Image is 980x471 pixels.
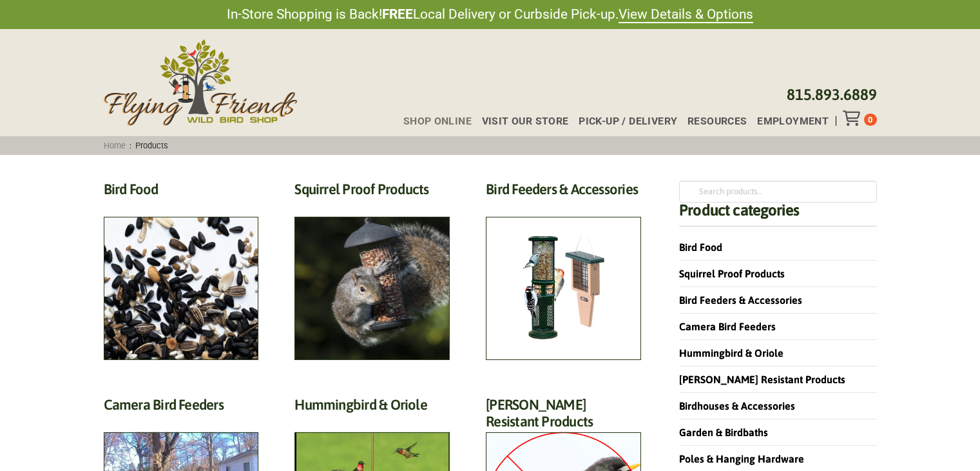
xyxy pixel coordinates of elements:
span: Shop Online [403,116,472,126]
a: View Details & Options [619,6,753,23]
strong: FREE [382,6,413,22]
span: Employment [757,116,829,126]
a: Shop Online [393,116,472,126]
a: Visit product category Bird Food [104,181,259,360]
a: Employment [747,116,829,126]
a: Visit product category Bird Feeders & Accessories [486,181,641,360]
a: Visit Our Store [472,116,569,126]
img: Flying Friends Wild Bird Shop Logo [104,39,297,126]
h2: Camera Bird Feeders [104,396,259,420]
a: Bird Food [679,241,722,253]
a: Hummingbird & Oriole [679,347,783,359]
a: Resources [677,116,747,126]
a: Home [99,141,130,150]
a: Garden & Birdbaths [679,426,768,438]
a: [PERSON_NAME] Resistant Products [679,374,845,385]
span: Visit Our Store [482,116,569,126]
span: : [99,141,173,150]
h2: [PERSON_NAME] Resistant Products [486,396,641,437]
h4: Product categories [679,203,876,226]
h2: Bird Food [104,181,259,205]
h2: Bird Feeders & Accessories [486,181,641,205]
span: Resources [687,116,747,126]
a: 815.893.6889 [787,86,877,103]
span: Products [131,141,173,150]
a: Visit product category Squirrel Proof Products [294,181,450,360]
span: In-Store Shopping is Back! Local Delivery or Curbside Pick-up. [227,5,753,24]
span: Pick-up / Delivery [579,116,677,126]
h2: Hummingbird & Oriole [294,396,450,420]
a: Pick-up / Delivery [568,116,677,126]
input: Search products… [679,181,876,203]
a: Squirrel Proof Products [679,268,785,279]
a: Birdhouses & Accessories [679,400,795,412]
a: Poles & Hanging Hardware [679,453,804,465]
span: 0 [868,115,872,125]
a: Bird Feeders & Accessories [679,294,802,306]
a: Camera Bird Feeders [679,321,776,332]
div: Toggle Off Canvas Content [843,110,864,126]
h2: Squirrel Proof Products [294,181,450,205]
